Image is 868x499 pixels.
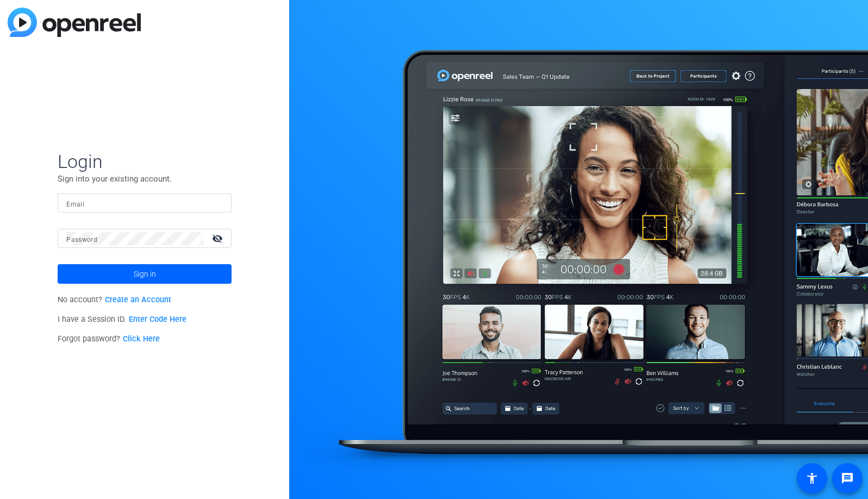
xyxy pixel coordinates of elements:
[58,315,186,324] span: I have a Session ID.
[58,295,171,304] span: No account?
[205,230,232,246] mat-icon: visibility_off
[105,295,171,304] a: Create an Account
[58,334,160,344] span: Forgot password?
[123,334,160,344] a: Click Here
[58,264,232,284] button: Sign in
[129,315,186,324] a: Enter Code Here
[66,201,84,208] mat-label: Email
[66,197,223,210] input: Enter Email Address
[8,8,141,37] img: blue-gradient.svg
[66,236,97,244] mat-label: Password
[805,472,819,485] mat-icon: accessibility
[58,173,232,185] p: Sign into your existing account.
[841,472,854,485] mat-icon: message
[58,150,232,173] span: Login
[134,260,156,288] span: Sign in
